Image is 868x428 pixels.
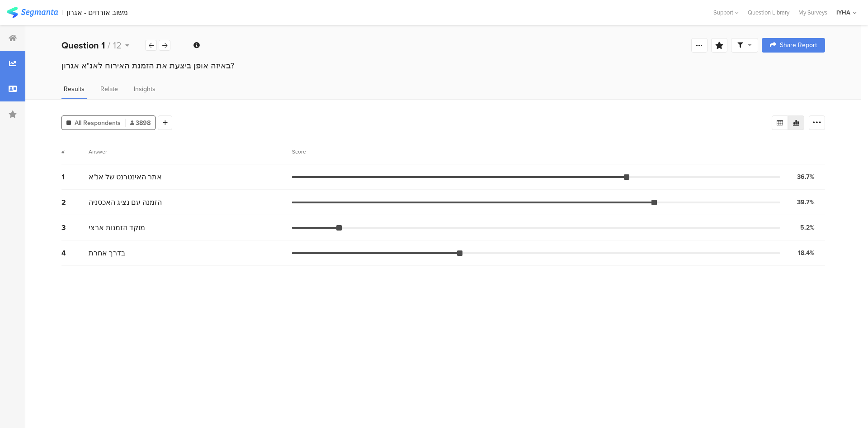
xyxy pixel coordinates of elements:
div: 4 [61,248,89,258]
div: משוב אורחים - אגרון [66,8,128,17]
div: 36.7% [797,172,815,182]
div: באיזה אופן ביצעת את הזמנת האירוח לאנ"א אגרון? [61,60,825,72]
span: All Respondents [75,118,121,128]
div: IYHA [836,8,850,17]
div: Answer [89,148,107,156]
div: 3 [61,222,89,233]
span: הזמנה עם נציג האכסניה [89,197,162,207]
span: 3898 [130,118,151,128]
span: Insights [134,84,156,94]
div: 1 [61,172,89,182]
b: Question 1 [61,38,105,52]
div: 2 [61,197,89,207]
span: אתר האינטרנט של אנ"א [89,172,162,182]
span: מוקד הזמנות ארצי [89,222,145,233]
span: בדרך אחרת [89,248,125,258]
span: Relate [100,84,118,94]
div: # [61,148,89,156]
div: | [61,7,63,18]
span: / [108,38,110,52]
span: Results [64,84,85,94]
div: 5.2% [800,223,815,232]
a: Question Library [743,8,794,17]
span: Share Report [780,42,817,48]
a: My Surveys [794,8,832,17]
img: segmanta logo [7,7,58,18]
div: 18.4% [798,248,815,258]
div: Score [292,148,311,156]
span: 12 [113,38,122,52]
div: 39.7% [797,197,815,207]
div: Support [713,5,739,19]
